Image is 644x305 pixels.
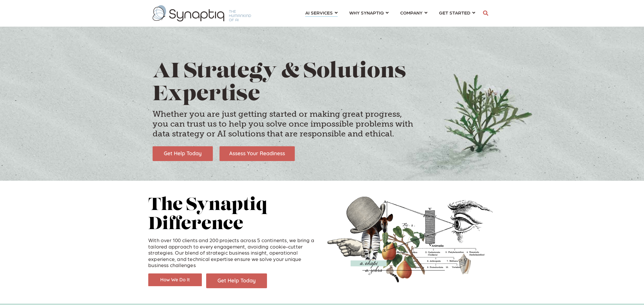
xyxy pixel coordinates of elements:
[349,9,384,17] span: WHY SYNAPTIQ
[326,195,496,287] img: Collage of hand, pears, hat, eye
[148,237,318,268] p: With over 100 clients and 200 projects across 5 continents, we bring a tailored approach to every...
[349,7,389,18] a: WHY SYNAPTIQ
[439,7,475,18] a: GET STARTED
[299,3,481,24] nav: menu
[305,9,333,17] span: AI SERVICES
[219,146,295,161] img: Assess Your Readiness
[400,7,427,18] a: COMPANY
[206,273,267,288] img: Get Help Today
[439,9,470,17] span: GET STARTED
[153,5,251,21] img: synaptiq logo-1
[153,109,413,138] h4: Whether you are just getting started or making great progress, you can trust us to help you solve...
[148,273,202,286] img: How We Do It
[153,146,213,161] img: Get Help Today
[305,7,338,18] a: AI SERVICES
[400,9,422,17] span: COMPANY
[148,196,318,234] h2: The Synaptiq Difference
[153,61,491,107] h1: AI Strategy & Solutions Expertise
